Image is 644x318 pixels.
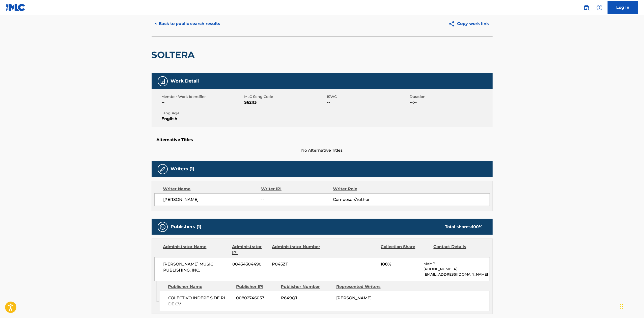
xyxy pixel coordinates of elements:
[333,186,398,192] div: Writer Role
[336,296,372,300] span: [PERSON_NAME]
[152,17,224,30] button: < Back to public search results
[327,99,409,105] span: --
[620,299,623,314] div: Arrastrar
[261,197,333,203] span: --
[424,267,489,272] p: [PHONE_NUMBER]
[232,244,268,256] div: Administrator IPI
[281,295,332,301] span: P649QJ
[162,94,243,99] span: Member Work Identifier
[162,99,243,105] span: --
[168,295,233,307] span: COLECTIVO INDEPE S DE RL DE CV
[336,284,388,290] div: Represented Writers
[597,5,603,11] img: help
[163,261,229,273] span: [PERSON_NAME] MUSIC PUBLISHING, INC.
[381,261,420,267] span: 100%
[171,166,194,172] h5: Writers (1)
[244,94,326,99] span: MLC Song Code
[381,244,430,256] div: Collection Share
[171,78,199,84] h5: Work Detail
[157,137,488,142] h5: Alternative Titles
[619,294,644,318] div: Widget de chat
[410,94,491,99] span: Duration
[595,3,605,13] div: Help
[236,284,277,290] div: Publisher IPI
[6,4,25,11] img: MLC Logo
[261,186,333,192] div: Writer IPI
[244,99,326,105] span: S62I13
[619,294,644,318] iframe: Chat Widget
[160,224,166,230] img: Publishers
[152,147,493,153] span: No Alternative Titles
[168,284,232,290] div: Publisher Name
[583,5,590,11] img: search
[424,272,489,277] p: [EMAIL_ADDRESS][DOMAIN_NAME]
[424,261,489,267] p: MAMP
[236,295,277,301] span: 00802746057
[160,78,166,84] img: Work Detail
[281,284,332,290] div: Publisher Number
[272,244,321,256] div: Administrator Number
[327,94,409,99] span: ISWC
[581,3,592,13] a: Public Search
[472,224,483,229] span: 100 %
[608,1,638,14] a: Log In
[449,21,457,27] img: Copy work link
[162,116,243,122] span: English
[162,111,243,116] span: Language
[160,166,166,172] img: Writers
[445,17,493,30] button: Copy work link
[434,244,483,256] div: Contact Details
[410,99,491,105] span: --:--
[272,261,321,267] span: P045ZT
[163,186,261,192] div: Writer Name
[152,49,198,61] h2: SOLTERA
[171,224,202,230] h5: Publishers (1)
[333,197,398,203] span: Composer/Author
[163,244,229,256] div: Administrator Name
[445,224,483,230] div: Total shares:
[232,261,268,267] span: 00434304490
[163,197,261,203] span: [PERSON_NAME]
